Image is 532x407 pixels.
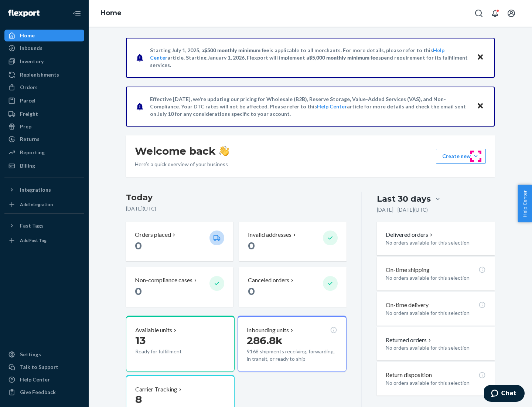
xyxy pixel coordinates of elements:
a: Inbounds [4,42,84,54]
button: Give Feedback [4,386,84,398]
p: Return disposition [386,371,432,379]
span: 0 [248,239,255,252]
button: Open Search Box [471,6,486,21]
a: Returns [4,133,84,145]
a: Add Integration [4,199,84,211]
button: Talk to Support [4,361,84,373]
h1: Welcome back [135,144,229,158]
p: Inbounding units [247,326,289,334]
div: Inventory [20,58,44,65]
span: 8 [135,393,142,406]
p: 9168 shipments receiving, forwarding, in transit, or ready to ship [247,348,337,363]
div: Add Integration [20,201,53,208]
a: Help Center [4,374,84,386]
a: Prep [4,121,84,132]
p: On-time shipping [386,266,430,274]
span: 0 [135,239,142,252]
p: No orders available for this selection [386,309,486,317]
div: Parcel [20,97,35,104]
button: Fast Tags [4,220,84,232]
div: Add Fast Tag [20,237,47,243]
div: Help Center [20,376,50,383]
div: Billing [20,162,35,169]
p: Orders placed [135,231,171,239]
a: Orders [4,81,84,93]
p: Ready for fulfillment [135,348,204,355]
h3: Today [126,192,347,203]
a: Add Fast Tag [4,235,84,246]
p: On-time delivery [386,301,429,309]
button: Create new [436,149,486,164]
a: Parcel [4,95,84,107]
div: Last 30 days [377,193,431,205]
button: Close [475,52,485,63]
img: hand-wave emoji [219,146,229,156]
div: Fast Tags [20,222,44,229]
p: Non-compliance cases [135,276,192,285]
p: Invalid addresses [248,231,291,239]
iframe: Opens a widget where you can chat to one of our agents [484,385,525,403]
span: 286.8k [247,334,283,347]
div: Freight [20,110,38,118]
p: No orders available for this selection [386,379,486,387]
p: Canceled orders [248,276,289,285]
button: Orders placed 0 [126,222,233,261]
a: Reporting [4,147,84,158]
div: Home [20,32,35,39]
button: Close [475,101,485,112]
a: Inventory [4,55,84,67]
button: Close Navigation [69,6,84,21]
button: Delivered orders [386,231,434,239]
img: Flexport logo [8,10,40,17]
button: Canceled orders 0 [239,267,346,307]
a: Home [100,9,122,17]
p: Available units [135,326,172,334]
span: 0 [135,285,142,297]
p: Carrier Tracking [135,385,177,394]
a: Replenishments [4,69,84,81]
p: [DATE] ( UTC ) [126,205,347,212]
p: No orders available for this selection [386,344,486,351]
button: Open notifications [488,6,502,21]
button: Invalid addresses 0 [239,222,346,261]
a: Billing [4,160,84,172]
a: Freight [4,108,84,120]
span: 13 [135,334,146,347]
a: Settings [4,349,84,360]
p: [DATE] - [DATE] ( UTC ) [377,206,428,213]
div: Orders [20,84,38,91]
div: Talk to Support [20,363,58,371]
ol: breadcrumbs [95,3,127,24]
button: Inbounding units286.8k9168 shipments receiving, forwarding, in transit, or ready to ship [238,316,346,372]
p: No orders available for this selection [386,239,486,246]
div: Reporting [20,149,45,156]
p: Starting July 1, 2025, a is applicable to all merchants. For more details, please refer to this a... [150,47,470,69]
div: Integrations [20,186,51,194]
div: Returns [20,135,40,143]
button: Non-compliance cases 0 [126,267,233,307]
span: 0 [248,285,255,297]
a: Help Center [317,103,347,110]
p: Effective [DATE], we're updating our pricing for Wholesale (B2B), Reserve Storage, Value-Added Se... [150,95,470,118]
div: Give Feedback [20,388,56,396]
a: Home [4,30,84,41]
p: No orders available for this selection [386,274,486,282]
button: Open account menu [504,6,519,21]
button: Available units13Ready for fulfillment [126,316,235,372]
span: $5,000 monthly minimum fee [309,54,378,61]
button: Integrations [4,184,84,196]
button: Returned orders [386,336,433,344]
div: Inbounds [20,44,42,52]
button: Help Center [518,185,532,222]
span: $500 monthly minimum fee [204,47,269,53]
div: Replenishments [20,71,59,78]
p: Here’s a quick overview of your business [135,161,229,168]
div: Prep [20,123,31,130]
div: Settings [20,351,41,358]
